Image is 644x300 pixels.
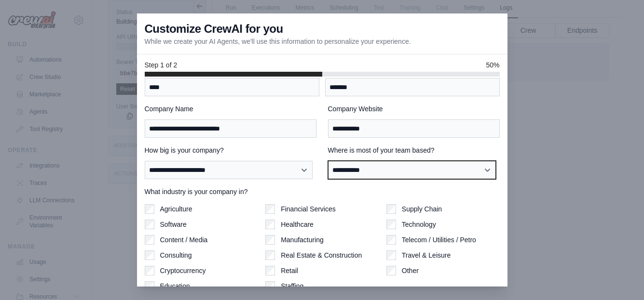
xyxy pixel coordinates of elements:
[160,281,190,291] label: Education
[281,204,336,214] label: Financial Services
[145,37,411,46] p: While we create your AI Agents, we'll use this information to personalize your experience.
[281,266,298,275] label: Retail
[402,266,419,275] label: Other
[145,187,500,196] label: What industry is your company in?
[402,235,476,245] label: Telecom / Utilities / Petro
[281,235,324,245] label: Manufacturing
[160,220,187,229] label: Software
[145,21,283,37] h3: Customize CrewAI for you
[145,104,316,114] label: Company Name
[160,250,192,260] label: Consulting
[160,266,206,275] label: Cryptocurrency
[486,60,499,70] span: 50%
[160,235,208,245] label: Content / Media
[281,220,314,229] label: Healthcare
[402,250,451,260] label: Travel & Leisure
[281,281,303,291] label: Staffing
[596,254,644,300] iframe: Chat Widget
[145,60,178,70] span: Step 1 of 2
[160,204,192,214] label: Agriculture
[402,220,436,229] label: Technology
[402,204,442,214] label: Supply Chain
[328,104,500,114] label: Company Website
[281,250,362,260] label: Real Estate & Construction
[328,145,500,155] label: Where is most of your team based?
[145,145,316,155] label: How big is your company?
